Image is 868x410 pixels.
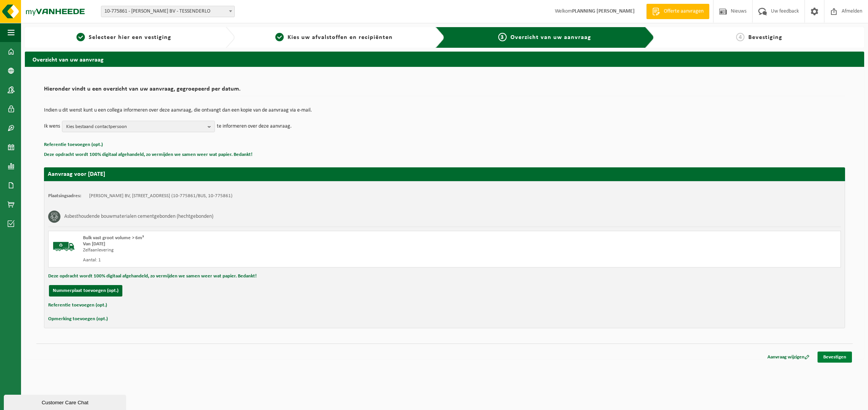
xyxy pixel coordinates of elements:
[48,193,81,198] strong: Plaatsingsadres:
[101,6,234,17] span: 10-775861 - YVES MAES BV - TESSENDERLO
[89,193,232,199] td: [PERSON_NAME] BV, [STREET_ADDRESS] (10-775861/BUS, 10-775861)
[288,34,393,41] span: Kies uw afvalstoffen en recipiënten
[83,241,105,246] strong: Van [DATE]
[510,34,591,41] span: Overzicht van uw aanvraag
[818,352,852,363] a: Bevestigen
[48,271,257,281] button: Deze opdracht wordt 100% digitaal afgehandeld, zo vermijden we samen weer wat papier. Bedankt!
[217,121,292,132] p: te informeren over deze aanvraag.
[646,4,709,19] a: Offerte aanvragen
[748,34,782,41] span: Bevestiging
[83,247,475,253] div: Zelfaanlevering
[49,285,122,297] button: Nummerplaat toevoegen (opt.)
[762,352,815,363] a: Aanvraag wijzigen
[83,257,475,263] div: Aantal: 1
[25,52,864,66] h2: Overzicht van uw aanvraag
[62,121,215,132] button: Kies bestaand contactpersoon
[275,33,284,41] span: 2
[48,171,105,177] strong: Aanvraag voor [DATE]
[29,33,219,42] a: 1Selecteer hier een vestiging
[44,150,252,160] button: Deze opdracht wordt 100% digitaal afgehandeld, zo vermijden we samen weer wat papier. Bedankt!
[44,121,60,132] p: Ik wens
[662,8,705,15] span: Offerte aanvragen
[83,235,144,240] span: Bulk vast groot volume > 6m³
[498,33,507,41] span: 3
[64,211,213,223] h3: Asbesthoudende bouwmaterialen cementgebonden (hechtgebonden)
[52,235,75,258] img: BL-SO-LV.png
[89,34,171,41] span: Selecteer hier een vestiging
[48,314,108,324] button: Opmerking toevoegen (opt.)
[572,8,635,14] strong: PLANNING [PERSON_NAME]
[239,33,429,42] a: 2Kies uw afvalstoffen en recipiënten
[44,140,103,150] button: Referentie toevoegen (opt.)
[76,33,85,41] span: 1
[736,33,744,41] span: 4
[44,108,845,113] p: Indien u dit wenst kunt u een collega informeren over deze aanvraag, die ontvangt dan een kopie v...
[48,300,107,310] button: Referentie toevoegen (opt.)
[44,86,845,96] h2: Hieronder vindt u een overzicht van uw aanvraag, gegroepeerd per datum.
[101,6,235,17] span: 10-775861 - YVES MAES BV - TESSENDERLO
[66,121,205,133] span: Kies bestaand contactpersoon
[4,393,128,410] iframe: chat widget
